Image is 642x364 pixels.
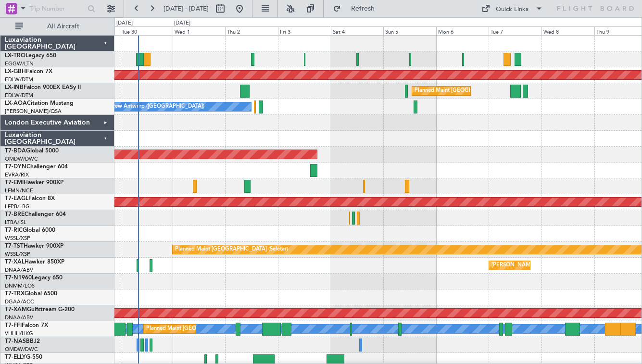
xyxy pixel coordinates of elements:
span: T7-NAS [5,339,26,344]
div: Tue 30 [120,26,173,35]
a: OMDW/DWC [5,155,38,163]
a: T7-ELLYG-550 [5,354,42,360]
div: Planned Maint [GEOGRAPHIC_DATA] (Seletar) [175,242,288,257]
a: LTBA/ISL [5,219,26,226]
span: [DATE] - [DATE] [164,4,209,13]
div: Wed 8 [541,26,594,35]
a: T7-TRXGlobal 6500 [5,291,57,297]
a: T7-BREChallenger 604 [5,212,66,217]
span: LX-AOA [5,100,27,106]
span: LX-INB [5,85,24,90]
a: LX-INBFalcon 900EX EASy II [5,85,81,90]
span: T7-DYN [5,164,26,170]
a: T7-EAGLFalcon 8X [5,196,55,201]
div: Wed 1 [173,26,226,35]
div: Sun 5 [383,26,436,35]
a: T7-N1960Legacy 650 [5,275,63,281]
a: T7-DYNChallenger 604 [5,164,68,170]
span: T7-RIC [5,227,23,233]
span: T7-BDA [5,148,26,154]
div: Mon 6 [436,26,489,35]
div: Tue 7 [489,26,541,35]
a: DNAA/ABV [5,266,33,274]
a: VHHH/HKG [5,330,33,337]
a: T7-EMIHawker 900XP [5,180,63,186]
a: EDLW/DTM [5,76,33,83]
div: Quick Links [496,5,529,14]
span: T7-FFI [5,323,22,328]
button: All Aircraft [11,19,104,34]
a: T7-XAMGulfstream G-200 [5,307,75,313]
a: WSSL/XSP [5,235,30,242]
span: T7-EMI [5,180,24,186]
a: LX-TROLegacy 650 [5,53,56,59]
div: Planned Maint [GEOGRAPHIC_DATA] ([GEOGRAPHIC_DATA]) [146,322,298,336]
button: Quick Links [477,1,548,16]
span: Refresh [343,5,383,12]
span: T7-N1960 [5,275,32,281]
input: Trip Number [29,1,85,16]
a: LX-AOACitation Mustang [5,100,74,106]
a: OMDW/DWC [5,346,38,353]
span: T7-XAM [5,307,27,313]
button: Refresh [328,1,386,16]
span: T7-EAGL [5,196,28,201]
a: DGAA/ACC [5,298,34,305]
a: T7-XALHawker 850XP [5,259,64,265]
div: Sat 4 [331,26,384,35]
span: T7-TST [5,243,24,249]
span: T7-TRX [5,291,25,297]
a: LFPB/LBG [5,203,30,210]
a: DNMM/LOS [5,282,35,289]
a: WSSL/XSP [5,251,30,258]
div: No Crew Antwerp ([GEOGRAPHIC_DATA]) [100,100,204,114]
span: LX-TRO [5,53,25,59]
a: T7-BDAGlobal 5000 [5,148,59,154]
a: [PERSON_NAME]/QSA [5,108,62,115]
div: [PERSON_NAME] ([PERSON_NAME] Intl) [491,258,592,273]
span: All Aircraft [25,23,101,30]
a: T7-FFIFalcon 7X [5,323,48,328]
a: T7-TSTHawker 900XP [5,243,63,249]
span: T7-BRE [5,212,25,217]
a: EVRA/RIX [5,171,29,178]
a: DNAA/ABV [5,314,33,321]
div: [DATE] [116,19,133,27]
a: T7-NASBBJ2 [5,339,40,344]
span: LX-GBH [5,69,26,75]
div: Thu 2 [225,26,278,35]
a: EDLW/DTM [5,92,33,99]
span: T7-ELLY [5,354,26,360]
div: [DATE] [174,19,190,27]
div: Fri 3 [278,26,331,35]
a: T7-RICGlobal 6000 [5,227,55,233]
a: LFMN/NCE [5,187,33,194]
a: EGGW/LTN [5,60,34,67]
div: Planned Maint [GEOGRAPHIC_DATA] ([GEOGRAPHIC_DATA]) [415,84,566,98]
span: T7-XAL [5,259,25,265]
a: LX-GBHFalcon 7X [5,69,52,75]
